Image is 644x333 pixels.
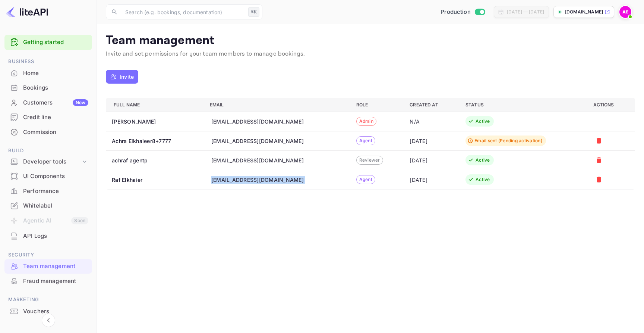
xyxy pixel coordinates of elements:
span: Reviewer [357,157,383,164]
div: [EMAIL_ADDRESS][DOMAIN_NAME] [211,156,304,164]
span: Business [4,57,92,66]
div: UI Components [23,172,88,181]
p: Invite and set permissions for your team members to manage bookings. [106,50,635,59]
th: Role [350,98,404,112]
a: UI Components [4,169,92,183]
div: Getting started [4,35,92,50]
div: [DATE] [410,156,454,164]
div: [EMAIL_ADDRESS][DOMAIN_NAME] [211,176,304,184]
div: [EMAIL_ADDRESS][DOMAIN_NAME] [211,118,304,125]
button: Invite [106,70,138,84]
div: Bookings [4,81,92,95]
th: Status [460,98,587,112]
a: Commission [4,125,92,139]
div: [EMAIL_ADDRESS][DOMAIN_NAME] [211,137,304,145]
div: Whitelabel [23,202,88,210]
a: Whitelabel [4,199,92,212]
a: Vouchers [4,304,92,318]
div: Performance [23,187,88,196]
span: Agent [357,137,375,144]
div: Active [476,118,490,125]
p: Invite [120,73,134,81]
span: Build [4,147,92,155]
div: Vouchers [23,307,88,316]
span: Security [4,251,92,259]
div: Developer tools [4,155,92,168]
div: Home [23,69,88,78]
div: Active [476,157,490,164]
div: [DATE] [410,137,454,145]
th: Actions [587,98,635,112]
a: Performance [4,184,92,198]
th: [PERSON_NAME] [106,112,204,131]
div: [DATE] — [DATE] [507,9,544,15]
div: Switch to Sandbox mode [438,8,488,16]
div: Commission [23,128,88,137]
a: CustomersNew [4,96,92,109]
div: New [73,99,88,106]
a: Fraud management [4,274,92,288]
div: Customers [23,99,88,107]
a: API Logs [4,229,92,243]
div: [DATE] [410,176,454,184]
div: Developer tools [23,158,81,166]
div: Whitelabel [4,199,92,213]
div: ⌘K [248,7,259,17]
th: Raf Elkhaier [106,170,204,189]
div: API Logs [23,232,88,240]
div: Commission [4,125,92,140]
span: Marketing [4,296,92,304]
th: Email [204,98,350,112]
th: Full name [106,98,204,112]
div: N/A [410,118,454,125]
div: Active [476,176,490,183]
a: Getting started [23,38,88,47]
div: CustomersNew [4,96,92,110]
div: Team management [4,259,92,274]
table: a dense table [106,98,635,190]
span: Production [441,8,471,16]
div: Vouchers [4,304,92,319]
div: Credit line [4,110,92,125]
div: UI Components [4,169,92,184]
th: Created At [404,98,460,112]
div: Fraud management [23,277,88,286]
div: Team management [23,262,88,271]
img: LiteAPI logo [6,6,48,18]
div: Credit line [23,113,88,122]
div: Fraud management [4,274,92,289]
span: Admin [357,118,376,125]
a: Bookings [4,81,92,94]
a: Home [4,66,92,80]
button: Collapse navigation [42,314,55,327]
div: API Logs [4,229,92,243]
a: Credit line [4,110,92,124]
p: [DOMAIN_NAME] [565,9,603,15]
p: Team management [106,33,635,48]
input: Search (e.g. bookings, documentation) [121,4,245,19]
th: achraf agentp [106,150,204,170]
a: Team management [4,259,92,273]
div: Bookings [23,84,88,92]
div: Email sent (Pending activation) [474,137,542,144]
img: achraf Elkhaier [619,6,631,18]
th: Achra Elkhaieer8+7777 [106,131,204,150]
span: Agent [357,176,375,183]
